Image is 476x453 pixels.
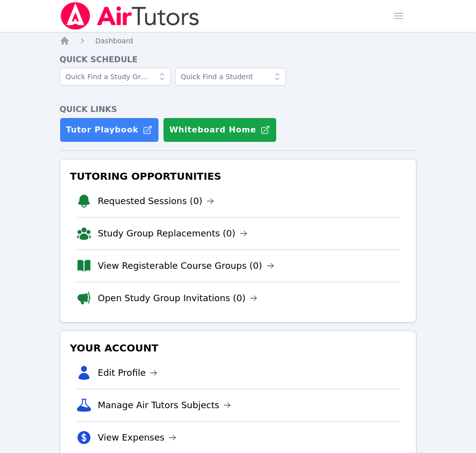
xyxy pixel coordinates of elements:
[98,226,247,240] a: Study Group Replacements (0)
[98,291,258,305] a: Open Study Group Invitations (0)
[60,68,171,86] input: Quick Find a Study Group
[60,117,159,142] a: Tutor Playbook
[98,431,176,445] a: View Expenses
[175,68,286,86] input: Quick Find a Student
[98,366,158,380] a: Edit Profile
[95,36,133,46] a: Dashboard
[98,259,274,273] a: View Registerable Course Groups (0)
[68,167,408,185] h3: Tutoring Opportunities
[60,2,200,30] img: Air Tutors
[163,117,277,142] button: Whiteboard Home
[98,194,215,208] a: Requested Sessions (0)
[60,104,417,115] h4: Quick Links
[95,37,133,45] span: Dashboard
[60,54,417,66] h4: Quick Schedule
[68,339,408,357] h3: Your Account
[98,398,232,412] a: Manage Air Tutors Subjects
[60,36,417,46] nav: Breadcrumb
